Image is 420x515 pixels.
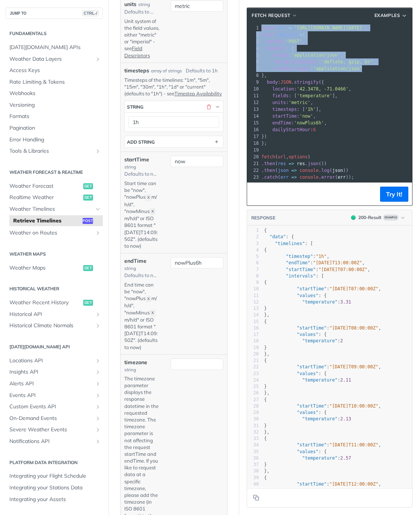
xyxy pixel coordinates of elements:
[95,358,101,364] button: Show subpages for Locations API
[247,351,259,357] div: 20
[374,12,400,19] span: Examples
[247,345,259,351] div: 19
[9,380,93,388] span: Alerts API
[127,104,144,110] div: string
[329,325,378,331] span: "[DATE]T08:00:00Z"
[313,127,316,132] span: 6
[151,67,182,74] div: array of strings
[261,127,316,132] span: :
[272,86,294,92] span: location
[267,39,283,44] span: method
[9,415,93,422] span: On-Demand Events
[6,494,103,505] a: Integrating your Assets
[6,424,103,435] a: Severe Weather EventsShow subpages for Severe Weather Events
[247,79,260,86] div: 9
[95,415,101,422] button: Show subpages for On-Demand Events
[6,227,103,239] a: Weather on RoutesShow subpages for Weather on Routes
[6,355,103,366] a: Locations APIShow subpages for Locations API
[6,181,103,192] a: Weather Forecastget
[297,325,327,331] span: "startTime"
[340,338,343,343] span: 2
[125,136,223,147] button: ADD string
[338,175,346,180] span: err
[286,273,316,279] span: "intervals"
[9,194,81,201] span: Realtime Weather
[329,364,378,369] span: "[DATE]T09:00:00Z"
[272,93,289,98] span: fields
[264,345,267,350] span: }
[261,46,294,51] span: : {
[267,46,286,51] span: headers
[251,189,261,200] button: Copy to clipboard
[272,120,292,126] span: endTime
[6,54,103,65] a: Weather Data LayersShow subpages for Weather Data Layers
[9,44,101,51] span: [DATE][DOMAIN_NAME] APIs
[6,482,103,494] a: Integrating your Stations Data
[247,38,260,45] div: 3
[297,93,332,98] span: 'temperature'
[247,65,260,72] div: 7
[9,472,101,480] span: Integrating your Flight Schedule
[6,251,103,257] h2: Weather Maps
[95,56,101,62] button: Show subpages for Weather Data Layers
[264,267,370,272] span: : ,
[275,241,305,246] span: "timelines"
[264,299,351,305] span: :
[261,113,316,119] span: : ,
[6,146,103,157] a: Tools & LibrariesShow subpages for Tools & Libraries
[95,438,101,444] button: Show subpages for Notifications API
[124,170,157,178] div: Defaults to now
[351,215,356,220] span: 200
[247,293,259,299] div: 11
[297,286,327,291] span: "startTime"
[261,107,321,112] span: : [ ],
[383,215,399,221] span: Example
[380,187,408,202] button: Try It!
[299,32,302,37] span: =
[358,214,382,221] div: 200 - Result
[261,52,343,58] span: : ,
[9,496,101,503] span: Integrating your Assets
[247,58,260,65] div: 6
[297,161,305,166] span: res
[95,381,101,387] button: Show subpages for Alerts API
[95,323,101,329] button: Show subpages for Historical Climate Normals
[278,161,286,166] span: res
[302,299,338,305] span: "temperature"
[264,306,267,311] span: }
[6,123,103,134] a: Pagination
[247,273,259,279] div: 8
[247,153,260,160] div: 20
[261,59,376,64] span: : ,
[124,0,136,8] label: units
[95,148,101,154] button: Show subpages for Tools & Libraries
[247,126,260,133] div: 16
[6,378,103,389] a: Alerts APIShow subpages for Alerts API
[247,133,260,140] div: 17
[261,168,348,173] span: . ( . ( ))
[247,160,260,167] div: 21
[321,175,335,180] span: error
[297,86,348,92] span: '42.3478, -71.0466'
[264,371,327,376] span: : {
[261,154,275,159] span: fetch
[247,253,259,260] div: 5
[261,93,338,98] span: : [ ],
[124,77,223,97] p: Timesteps of the timelines: "1m", "5m", "15m", "30m", "1h", "1d" or "current" (defaults to "1h") ...
[9,357,93,365] span: Locations API
[6,8,103,19] button: JUMP TOCTRL-/
[264,280,267,285] span: {
[6,192,103,203] a: Realtime Weatherget
[247,147,260,153] div: 19
[297,332,319,337] span: "values"
[247,260,259,266] div: 6
[83,183,93,189] span: get
[286,254,313,259] span: "timestep"
[6,169,103,176] h2: Weather Forecast & realtime
[124,272,157,279] div: Defaults to nowPlus6h
[267,80,278,85] span: body
[299,175,319,180] span: console
[9,368,93,376] span: Insights API
[9,67,101,74] span: Access Keys
[278,25,286,31] span: url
